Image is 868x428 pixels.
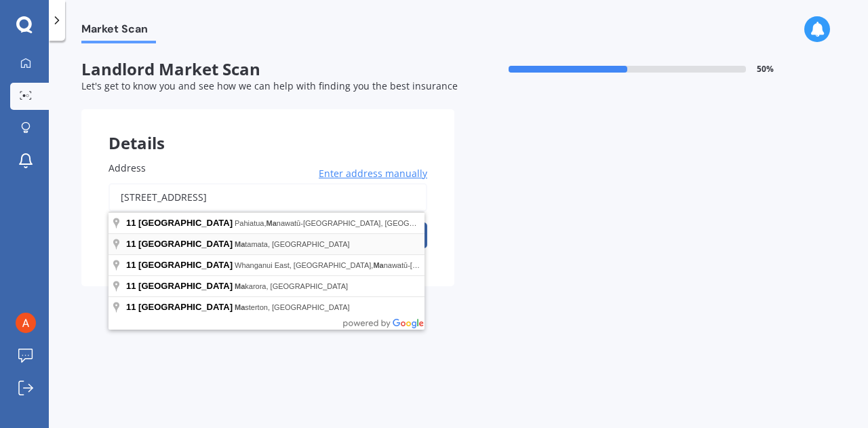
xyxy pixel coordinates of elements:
span: 11 [126,218,136,228]
span: Landlord Market Scan [81,60,454,79]
span: Let's get to know you and see how we can help with finding you the best insurance [81,79,458,92]
span: 50 % [757,64,774,74]
input: Enter address [108,183,427,212]
span: 11 [126,281,136,291]
span: [GEOGRAPHIC_DATA] [138,281,233,291]
span: [GEOGRAPHIC_DATA] [138,218,233,228]
span: 11 [126,260,136,270]
span: Address [108,161,146,174]
span: Ma [373,261,383,269]
div: Details [81,109,454,150]
span: sterton, [GEOGRAPHIC_DATA] [235,303,350,311]
span: Ma [235,240,245,248]
span: Ma [235,282,245,290]
img: ACg8ocJ1DPrndQdy0VY-cum2_ovchpW-Z7csFTowpEW_iYCCf69tUA=s96-c [16,313,36,333]
span: Ma [235,303,245,311]
span: Pahiatua, nawatū-[GEOGRAPHIC_DATA], [GEOGRAPHIC_DATA] [235,219,462,227]
span: Whanganui East, [GEOGRAPHIC_DATA], nawatū-[GEOGRAPHIC_DATA], [GEOGRAPHIC_DATA] [235,261,570,269]
span: Ma [266,219,276,227]
span: Market Scan [81,22,156,41]
span: 11 [126,302,136,312]
span: [GEOGRAPHIC_DATA] [138,239,233,249]
span: [GEOGRAPHIC_DATA] [138,302,233,312]
span: Enter address manually [319,167,427,180]
span: 11 [126,239,136,249]
span: karora, [GEOGRAPHIC_DATA] [235,282,348,290]
span: tamata, [GEOGRAPHIC_DATA] [235,240,350,248]
span: [GEOGRAPHIC_DATA] [138,260,233,270]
